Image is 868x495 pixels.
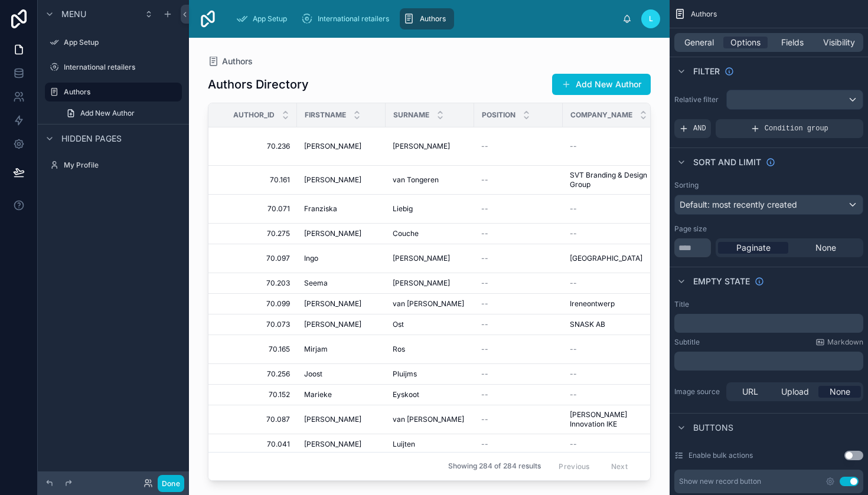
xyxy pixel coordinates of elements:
span: URL [742,386,758,398]
span: Markdown [827,337,863,347]
button: Default: most recently created [674,195,863,215]
label: Sorting [674,181,699,190]
span: Author_id [233,110,275,120]
span: Firstname [305,110,346,120]
span: Position [482,110,515,120]
span: Default: most recently created [680,199,797,209]
span: AND [693,124,706,133]
a: International retailers [298,8,397,29]
label: Image source [674,387,722,396]
span: Authors [420,14,446,24]
div: scrollable content [227,6,622,32]
span: Menu [61,8,86,20]
span: Authors [691,9,717,19]
span: Buttons [693,422,733,434]
label: International retailers [64,63,180,72]
label: Page size [674,224,707,234]
span: Surname [393,110,429,120]
a: Authors [400,8,454,29]
div: scrollable content [674,314,863,333]
span: Add New Author [80,109,135,118]
label: Relative filter [674,95,722,104]
span: Company_name [570,110,632,120]
a: Add New Author [59,104,182,123]
label: Title [674,300,689,309]
span: Visibility [823,37,855,48]
a: App Setup [45,33,182,52]
label: App Setup [64,38,180,47]
label: Authors [64,87,175,97]
a: International retailers [45,58,182,77]
div: scrollable content [674,352,863,371]
label: Subtitle [674,337,700,347]
span: Filter [693,65,720,77]
span: General [684,37,714,48]
label: Enable bulk actions [688,451,753,460]
span: None [830,386,850,398]
span: Empty state [693,276,750,287]
a: Authors [45,83,182,101]
span: Upload [781,386,809,398]
span: International retailers [318,14,389,24]
span: L [649,14,653,24]
label: My Profile [64,160,180,170]
span: Fields [781,37,804,48]
a: App Setup [233,8,295,29]
a: Markdown [815,337,863,347]
button: Done [158,475,184,492]
span: None [815,242,836,254]
img: App logo [198,9,217,28]
span: Hidden pages [61,133,122,145]
span: Options [730,37,761,48]
a: My Profile [45,156,182,175]
span: Paginate [736,242,771,254]
span: Showing 284 of 284 results [448,462,541,471]
span: App Setup [253,14,287,24]
span: Condition group [765,124,828,133]
span: Sort And Limit [693,156,761,168]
